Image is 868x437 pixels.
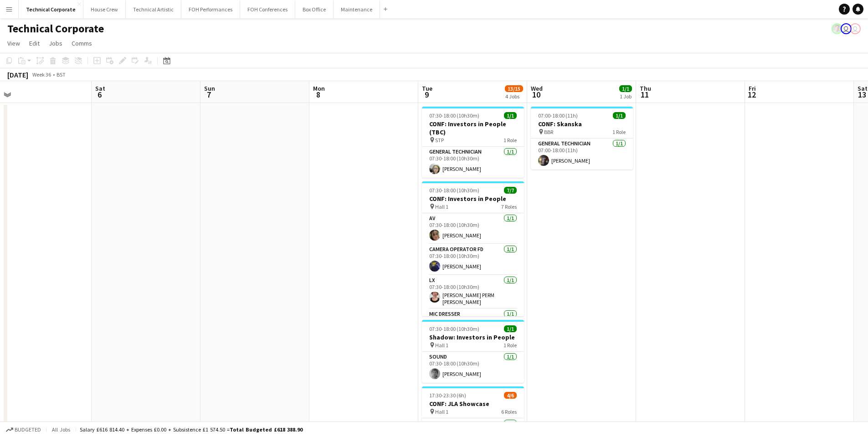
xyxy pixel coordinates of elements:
[538,112,578,119] span: 07:00-18:00 (11h)
[747,89,756,100] span: 12
[94,89,105,100] span: 6
[230,426,303,433] span: Total Budgeted £618 388.90
[501,408,517,415] span: 6 Roles
[422,244,524,275] app-card-role: Camera Operator FD1/107:30-18:00 (10h30m)[PERSON_NAME]
[422,120,524,136] h3: CONF: Investors in People (TBC)
[422,333,524,341] h3: Shadow: Investors in People
[504,392,517,399] span: 4/6
[435,203,448,210] span: Hall 1
[504,112,517,119] span: 1/1
[295,0,334,18] button: Box Office
[435,408,448,415] span: Hall 1
[505,85,523,92] span: 13/15
[56,71,66,78] div: BST
[504,187,517,194] span: 7/7
[68,37,96,49] a: Comms
[531,139,633,170] app-card-role: General Technician1/107:00-18:00 (11h)[PERSON_NAME]
[29,39,40,47] span: Edit
[49,39,62,47] span: Jobs
[612,129,626,135] span: 1 Role
[422,400,524,408] h3: CONF: JLA Showcase
[4,37,24,49] a: View
[529,89,543,100] span: 10
[422,213,524,244] app-card-role: AV1/107:30-18:00 (10h30m)[PERSON_NAME]
[856,89,868,100] span: 13
[422,107,524,178] app-job-card: 07:30-18:00 (10h30m)1/1CONF: Investors in People (TBC) STP1 RoleGeneral Technician1/107:30-18:00 ...
[503,137,517,144] span: 1 Role
[422,275,524,309] app-card-role: LX1/107:30-18:00 (10h30m)[PERSON_NAME] PERM [PERSON_NAME]
[80,426,303,433] div: Salary £616 814.40 + Expenses £0.00 + Subsistence £1 574.50 =
[422,320,524,383] app-job-card: 07:30-18:00 (10h30m)1/1Shadow: Investors in People Hall 11 RoleSound1/107:30-18:00 (10h30m)[PERSO...
[858,84,868,93] span: Sat
[501,203,517,210] span: 7 Roles
[7,70,28,79] div: [DATE]
[429,112,479,119] span: 07:30-18:00 (10h30m)
[640,84,651,93] span: Thu
[505,93,523,100] div: 4 Jobs
[613,112,626,119] span: 1/1
[312,89,325,100] span: 8
[531,84,543,93] span: Wed
[421,89,432,100] span: 9
[313,84,325,93] span: Mon
[240,0,295,18] button: FOH Conferences
[841,23,852,34] app-user-avatar: Liveforce Admin
[50,426,72,433] span: All jobs
[429,325,479,332] span: 07:30-18:00 (10h30m)
[832,23,842,34] app-user-avatar: Tom PERM Jeyes
[620,93,632,100] div: 1 Job
[531,107,633,170] app-job-card: 07:00-18:00 (11h)1/1CONF: Skanska BBR1 RoleGeneral Technician1/107:00-18:00 (11h)[PERSON_NAME]
[334,0,380,18] button: Maintenance
[435,342,448,349] span: Hall 1
[422,147,524,178] app-card-role: General Technician1/107:30-18:00 (10h30m)[PERSON_NAME]
[422,181,524,316] app-job-card: 07:30-18:00 (10h30m)7/7CONF: Investors in People Hall 17 RolesAV1/107:30-18:00 (10h30m)[PERSON_NA...
[429,392,466,399] span: 17:30-23:30 (6h)
[504,325,517,332] span: 1/1
[19,0,83,18] button: Technical Corporate
[95,84,105,93] span: Sat
[638,89,651,100] span: 11
[531,120,633,128] h3: CONF: Skanska
[850,23,861,34] app-user-avatar: Liveforce Admin
[7,39,20,47] span: View
[435,137,444,144] span: STP
[83,0,126,18] button: House Crew
[181,0,240,18] button: FOH Performances
[72,39,92,47] span: Comms
[45,37,66,49] a: Jobs
[422,84,432,93] span: Tue
[422,352,524,383] app-card-role: Sound1/107:30-18:00 (10h30m)[PERSON_NAME]
[26,37,43,49] a: Edit
[749,84,756,93] span: Fri
[30,71,53,78] span: Week 36
[429,187,479,194] span: 07:30-18:00 (10h30m)
[619,85,632,92] span: 1/1
[5,425,42,435] button: Budgeted
[15,427,41,433] span: Budgeted
[126,0,181,18] button: Technical Artistic
[422,309,524,340] app-card-role: Mic Dresser1/1
[7,22,104,36] h1: Technical Corporate
[544,129,553,135] span: BBR
[204,84,215,93] span: Sun
[422,195,524,203] h3: CONF: Investors in People
[203,89,215,100] span: 7
[503,342,517,349] span: 1 Role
